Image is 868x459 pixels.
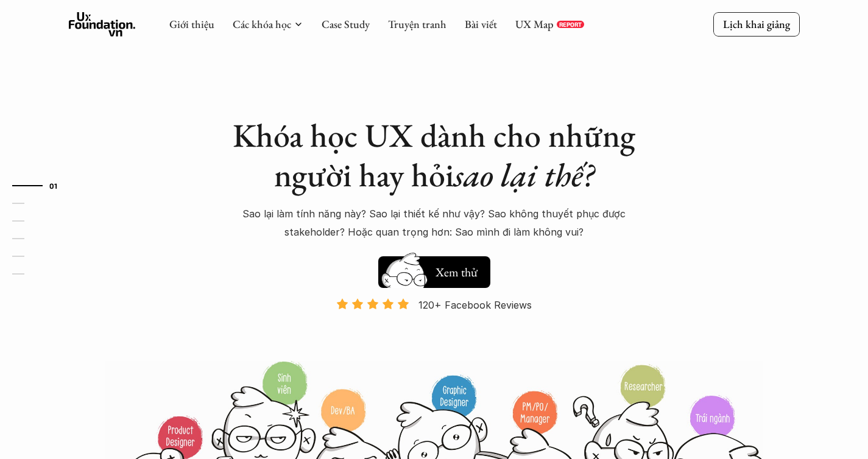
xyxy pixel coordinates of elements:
a: Bài viết [465,17,497,31]
a: UX Map [515,17,554,31]
em: sao lại thế? [454,153,594,196]
p: 120+ Facebook Reviews [418,296,532,314]
a: REPORT [557,21,584,28]
strong: 01 [49,181,58,189]
a: Case Study [322,17,370,31]
p: REPORT [559,21,582,28]
a: Lịch khai giảng [713,12,800,36]
h1: Khóa học UX dành cho những người hay hỏi [221,116,647,195]
a: Xem thử [378,250,490,288]
a: Các khóa học [233,17,291,31]
p: Lịch khai giảng [723,17,790,31]
h5: Xem thử [436,264,481,281]
a: Giới thiệu [169,17,214,31]
a: 01 [12,178,70,193]
p: Sao lại làm tính năng này? Sao lại thiết kế như vậy? Sao không thuyết phục được stakeholder? Hoặc... [221,205,647,242]
a: 120+ Facebook Reviews [326,298,543,359]
a: Truyện tranh [388,17,446,31]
